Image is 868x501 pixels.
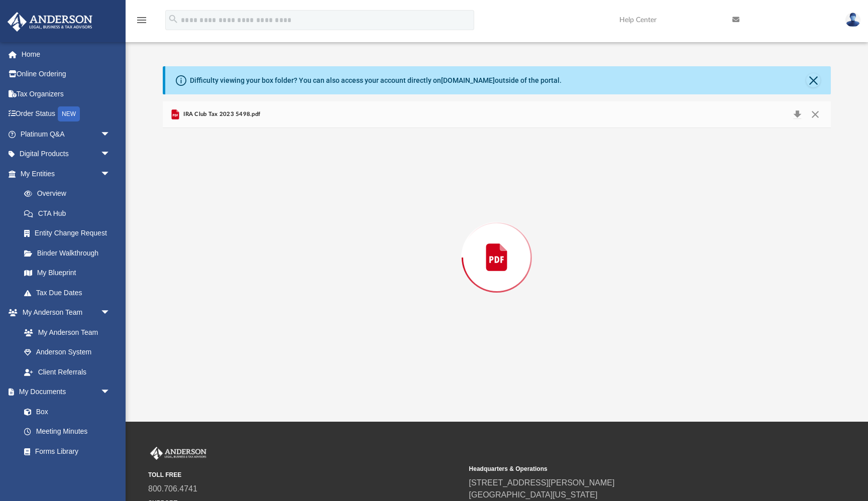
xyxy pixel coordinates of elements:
a: Entity Change Request [14,223,126,243]
a: Online Ordering [7,64,126,84]
img: User Pic [845,13,860,27]
a: Box [14,402,116,422]
a: My Documentsarrow_drop_down [7,382,121,402]
button: Close [806,73,820,87]
i: menu [136,14,148,26]
a: 800.706.4741 [148,484,197,493]
span: arrow_drop_down [100,124,121,145]
span: arrow_drop_down [100,164,121,184]
span: arrow_drop_down [100,303,121,323]
a: [STREET_ADDRESS][PERSON_NAME] [469,478,615,487]
small: Headquarters & Operations [469,464,783,473]
a: Client Referrals [14,362,121,382]
a: Anderson System [14,342,121,362]
a: Digital Productsarrow_drop_down [7,144,126,164]
i: search [168,14,179,25]
a: Forms Library [14,441,116,461]
small: TOLL FREE [148,470,462,479]
a: Meeting Minutes [14,422,121,442]
div: Difficulty viewing your box folder? You can also access your account directly on outside of the p... [190,75,562,86]
a: Overview [14,184,126,204]
span: arrow_drop_down [100,382,121,403]
a: Home [7,44,126,64]
span: arrow_drop_down [100,144,121,165]
a: My Anderson Teamarrow_drop_down [7,303,121,323]
div: Preview [163,101,831,387]
img: Anderson Advisors Platinum Portal [5,12,95,32]
a: menu [136,19,148,26]
img: Anderson Advisors Platinum Portal [148,447,208,460]
a: My Blueprint [14,263,121,283]
button: Close [806,107,824,121]
a: [GEOGRAPHIC_DATA][US_STATE] [469,490,598,499]
a: Platinum Q&Aarrow_drop_down [7,124,126,144]
a: My Entitiesarrow_drop_down [7,164,126,184]
a: [DOMAIN_NAME] [441,76,495,84]
a: Tax Due Dates [14,283,126,303]
div: NEW [58,106,80,121]
span: IRA Club Tax 2023 5498.pdf [181,110,260,119]
button: Download [788,107,806,121]
a: Notarize [14,461,121,481]
a: Order StatusNEW [7,104,126,124]
a: CTA Hub [14,203,126,223]
a: Tax Organizers [7,84,126,104]
a: Binder Walkthrough [14,243,126,263]
a: My Anderson Team [14,322,116,342]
